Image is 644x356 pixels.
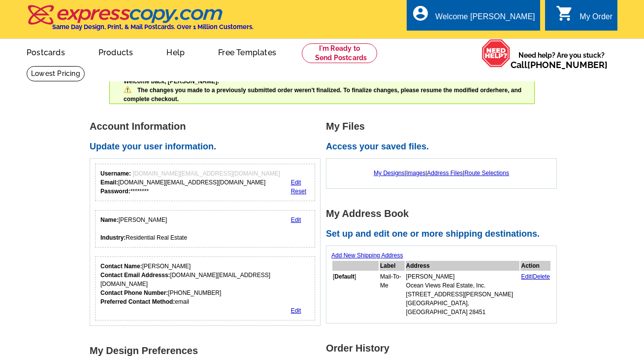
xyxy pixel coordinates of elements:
[95,256,315,320] div: Who should we contact regarding order issues?
[527,60,608,70] a: [PHONE_NUMBER]
[100,188,130,195] strong: Password:
[291,216,301,223] a: Edit
[90,121,326,132] h1: Account Information
[95,210,315,248] div: Your personal details.
[556,4,574,22] i: shopping_cart
[482,39,511,68] img: help
[95,164,315,201] div: Your login information.
[124,86,131,94] img: warning.png
[326,343,562,354] h1: Order History
[326,209,562,219] h1: My Address Book
[406,261,520,271] th: Address
[520,261,550,271] th: Action
[100,289,168,296] strong: Contact Phone Number:
[332,272,379,317] td: [ ]
[90,142,326,152] h2: Update your user information.
[511,60,608,70] span: Call
[27,12,254,31] a: Same Day Design, Print, & Mail Postcards. Over 1 Million Customers.
[291,179,301,186] a: Edit
[124,87,521,103] span: The changes you made to a previously submitted order weren't finalized. To finalize changes, plea...
[511,50,612,70] span: Need help? Are you stuck?
[412,4,429,22] i: account_circle
[100,263,142,270] strong: Contact Name:
[100,234,126,241] strong: Industry:
[520,272,550,317] td: |
[90,346,326,356] h1: My Design Preferences
[464,170,509,177] a: Route Selections
[132,170,280,177] span: [DOMAIN_NAME][EMAIL_ADDRESS][DOMAIN_NAME]
[326,142,562,152] h2: Access your saved files.
[83,40,149,63] a: Products
[100,216,119,223] strong: Name:
[374,170,405,177] a: My Designs
[326,121,562,132] h1: My Files
[100,272,170,279] strong: Contact Email Addresss:
[427,170,463,177] a: Address Files
[331,252,403,259] a: Add New Shipping Address
[380,261,405,271] th: Label
[100,179,118,186] strong: Email:
[495,87,508,94] a: here
[521,273,531,280] a: Edit
[406,170,425,177] a: Images
[406,272,520,317] td: [PERSON_NAME] Ocean Views Real Estate, Inc. [STREET_ADDRESS][PERSON_NAME] [GEOGRAPHIC_DATA], [GEO...
[533,273,550,280] a: Delete
[52,23,254,31] h4: Same Day Design, Print, & Mail Postcards. Over 1 Million Customers.
[202,40,292,63] a: Free Templates
[334,273,354,280] b: Default
[580,12,612,26] div: My Order
[100,215,187,242] div: [PERSON_NAME] Residential Real Estate
[291,188,306,195] a: Reset
[326,229,562,240] h2: Set up and edit one or more shipping destinations.
[11,40,81,63] a: Postcards
[556,11,612,23] a: shopping_cart My Order
[291,307,301,314] a: Edit
[151,40,200,63] a: Help
[435,12,535,26] div: Welcome [PERSON_NAME]
[100,262,310,306] div: [PERSON_NAME] [DOMAIN_NAME][EMAIL_ADDRESS][DOMAIN_NAME] [PHONE_NUMBER] email
[100,169,280,196] div: [DOMAIN_NAME][EMAIL_ADDRESS][DOMAIN_NAME] ********
[124,78,219,85] span: Welcome back, [PERSON_NAME].
[100,170,131,177] strong: Username:
[331,164,551,182] div: | | |
[380,272,405,317] td: Mail-To-Me
[100,298,175,305] strong: Preferred Contact Method:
